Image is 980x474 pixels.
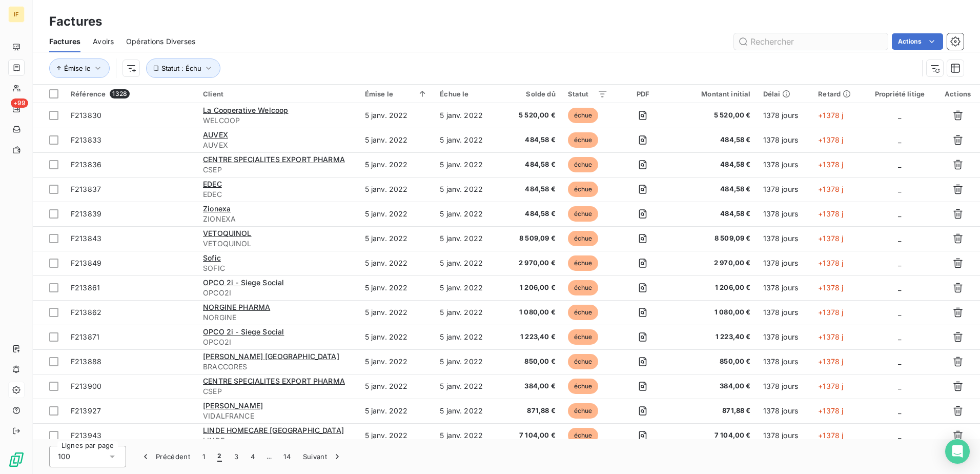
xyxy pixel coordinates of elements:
span: échue [568,305,599,320]
span: CENTRE SPECIALITES EXPORT PHARMA [203,377,345,385]
span: F213871 [71,332,99,341]
span: 484,58 € [510,135,556,145]
td: 5 janv. 2022 [434,423,504,448]
span: échue [568,108,599,123]
span: OPCO 2i - Siege Social [203,327,284,336]
button: 1 [196,446,211,467]
td: 1378 jours [757,202,812,226]
span: _ [898,135,901,144]
span: +1378 j [818,332,843,341]
div: Émise le [365,90,428,98]
td: 1378 jours [757,226,812,251]
td: 5 janv. 2022 [359,349,434,374]
span: F213833 [71,135,101,144]
span: 5 520,00 € [678,110,750,121]
span: échue [568,157,599,172]
span: 871,88 € [510,406,556,416]
span: VIDALFRANCE [203,411,353,421]
td: 5 janv. 2022 [434,202,504,226]
span: Opérations Diverses [126,36,195,47]
span: +1378 j [818,283,843,292]
div: Actions [942,90,974,98]
span: 100 [58,451,70,462]
span: _ [898,382,901,390]
span: 1 206,00 € [510,283,556,293]
td: 5 janv. 2022 [434,399,504,423]
span: +1378 j [818,160,843,169]
button: 4 [244,446,261,467]
span: +1378 j [818,135,843,144]
span: VETOQUINOL [203,239,353,249]
span: _ [898,283,901,292]
button: Émise le [49,58,110,78]
span: _ [898,332,901,341]
span: échue [568,255,599,271]
span: 1 080,00 € [678,307,750,318]
span: Avoirs [93,36,114,47]
span: 871,88 € [678,406,750,416]
span: Émise le [64,64,91,72]
td: 5 janv. 2022 [359,275,434,300]
span: _ [898,160,901,169]
span: _ [898,185,901,193]
span: F213927 [71,406,101,415]
button: Précédent [134,446,196,467]
span: NORGINE PHARMA [203,303,270,311]
span: 384,00 € [678,381,750,391]
span: F213839 [71,209,101,218]
span: _ [898,431,901,440]
span: 484,58 € [678,160,750,170]
td: 5 janv. 2022 [359,251,434,275]
span: _ [898,209,901,218]
span: LINDE [203,436,353,446]
td: 5 janv. 2022 [359,202,434,226]
td: 5 janv. 2022 [434,300,504,325]
span: F213862 [71,308,101,317]
span: 484,58 € [510,160,556,170]
span: échue [568,403,599,419]
span: échue [568,231,599,246]
span: AUVEX [203,140,353,150]
td: 5 janv. 2022 [359,374,434,399]
span: _ [898,308,901,317]
span: 484,58 € [678,209,750,219]
span: F213837 [71,185,101,193]
td: 5 janv. 2022 [359,325,434,349]
span: VETOQUINOL [203,229,252,238]
span: 1 223,40 € [510,332,556,342]
td: 5 janv. 2022 [434,177,504,202]
button: Actions [892,33,943,50]
td: 1378 jours [757,251,812,275]
span: 2 [217,451,221,462]
td: 5 janv. 2022 [359,128,434,152]
span: 484,58 € [510,184,556,194]
div: Retard [818,90,857,98]
span: SOFIC [203,263,353,273]
span: LINDE HOMECARE [GEOGRAPHIC_DATA] [203,426,344,434]
span: CENTRE SPECIALITES EXPORT PHARMA [203,155,345,164]
span: _ [898,357,901,366]
td: 5 janv. 2022 [434,275,504,300]
input: Rechercher [734,33,888,50]
button: 14 [277,446,297,467]
span: 850,00 € [510,357,556,367]
td: 5 janv. 2022 [434,349,504,374]
span: WELCOOP [203,115,353,126]
td: 5 janv. 2022 [359,423,434,448]
span: 1 223,40 € [678,332,750,342]
td: 5 janv. 2022 [359,103,434,128]
span: 1 080,00 € [510,307,556,318]
span: +1378 j [818,431,843,440]
td: 5 janv. 2022 [359,152,434,177]
span: échue [568,132,599,148]
span: CSEP [203,165,353,175]
span: échue [568,379,599,394]
span: … [261,448,277,465]
span: +1378 j [818,209,843,218]
td: 1378 jours [757,325,812,349]
span: 8 509,09 € [678,233,750,244]
span: EDEC [203,180,222,188]
span: 2 970,00 € [510,258,556,268]
button: Statut : Échu [146,58,220,78]
span: F213888 [71,357,101,366]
